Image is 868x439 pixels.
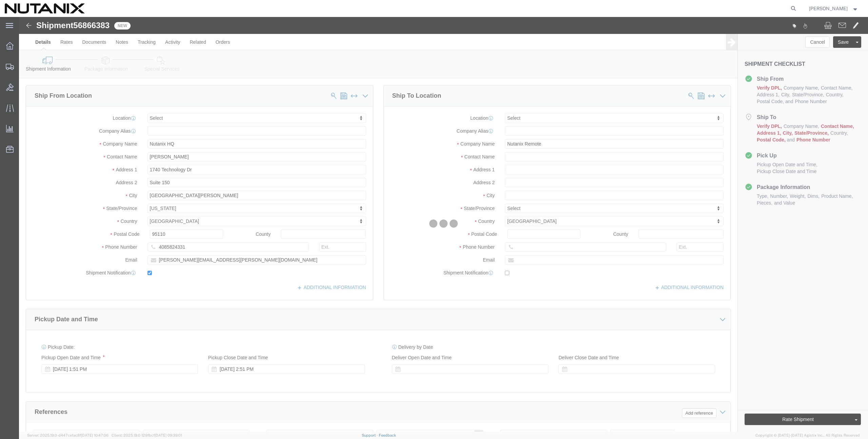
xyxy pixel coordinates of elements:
span: [DATE] 09:39:01 [155,433,182,437]
button: [PERSON_NAME] [809,4,859,13]
span: [DATE] 10:47:06 [81,433,108,437]
a: Support [362,433,379,437]
a: Feedback [379,433,396,437]
img: logo [5,3,85,14]
span: Aanand Dave [809,5,848,12]
span: Client: 2025.19.0-129fbcf [112,433,182,437]
span: Server: 2025.19.0-d447cefac8f [27,433,108,437]
span: Copyright © [DATE]-[DATE] Agistix Inc., All Rights Reserved [755,433,860,438]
